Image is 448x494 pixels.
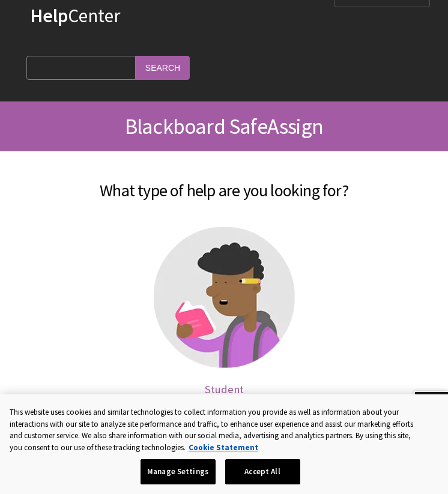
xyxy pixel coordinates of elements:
[42,227,406,396] a: Student help Student
[141,459,216,484] button: Manage Settings
[42,163,406,203] h2: What type of help are you looking for?
[225,459,300,484] button: Accept All
[30,4,120,28] a: HelpCenter
[125,113,323,140] span: Blackboard SafeAssign
[205,382,244,396] span: Student
[30,4,68,28] strong: Help
[154,227,295,368] img: Student help
[136,56,190,79] input: Search
[189,442,258,453] a: More information about your privacy, opens in a new tab
[10,406,416,453] div: This website uses cookies and similar technologies to collect information you provide as well as ...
